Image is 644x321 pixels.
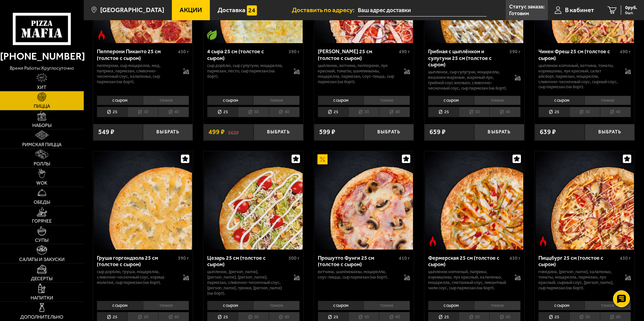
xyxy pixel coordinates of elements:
[474,124,524,140] button: Выбрать
[489,107,520,117] li: 40
[180,7,202,13] span: Акции
[509,11,529,16] p: Готовим
[538,301,584,310] li: с сыром
[34,200,50,205] span: Обеды
[143,301,189,310] li: тонкое
[98,129,114,135] span: 549 ₽
[97,301,143,310] li: с сыром
[97,63,177,85] p: пепперони, сыр Моцарелла, мед, паприка, пармезан, сливочно-чесночный соус, халапеньо, сыр пармеза...
[569,107,600,117] li: 30
[97,255,177,267] div: Груша горгондзола 25 см (толстое с сыром)
[253,301,300,310] li: тонкое
[228,129,239,135] s: 562 ₽
[428,107,459,117] li: 25
[428,69,508,91] p: цыпленок, сыр сулугуни, моцарелла, вешенки жареные, жареный лук, грибной соус Жюльен, сливочно-че...
[178,49,189,55] span: 430 г
[97,107,127,117] li: 25
[318,269,397,280] p: ветчина, шампиньоны, моцарелла, соус-пицца, сыр пармезан (на борт).
[247,5,257,15] img: 15daf4d41897b9f0e9f617042186c801.svg
[538,63,618,90] p: цыпленок копченый, ветчина, томаты, корнишоны, лук красный, салат айсберг, пармезан, моцарелла, с...
[207,107,238,117] li: 25
[620,49,631,55] span: 490 г
[97,96,143,105] li: с сыром
[207,301,253,310] li: с сыром
[428,255,508,267] div: Фермерская 25 см (толстое с сыром)
[31,296,53,300] span: Напитки
[538,48,618,61] div: Чикен Фреш 25 см (толстое с сыром)
[538,236,548,246] img: Острое блюдо
[20,315,63,320] span: Дополнительно
[425,151,523,250] img: Фермерская 25 см (толстое с сыром)
[538,255,618,267] div: Пиццбург 25 см (толстое с сыром)
[207,63,287,79] p: сыр дорблю, сыр сулугуни, моцарелла, пармезан, песто, сыр пармезан (на борт).
[538,96,584,105] li: с сыром
[318,255,397,267] div: Прошутто Фунги 25 см (толстое с сыром)
[625,5,637,10] span: 0 руб.
[540,129,556,135] span: 639 ₽
[318,48,397,61] div: [PERSON_NAME] 25 см (толстое с сыром)
[143,96,189,105] li: тонкое
[315,151,413,250] img: Прошутто Фунги 25 см (толстое с сыром)
[207,255,287,267] div: Цезарь 25 см (толстое с сыром)
[538,107,569,117] li: 25
[429,129,446,135] span: 659 ₽
[364,124,414,140] button: Выбрать
[31,277,52,281] span: Десерты
[207,269,287,296] p: цыпленок, [PERSON_NAME], [PERSON_NAME], [PERSON_NAME], пармезан, сливочно-чесночный соус, [PERSON...
[428,96,474,105] li: с сыром
[600,107,631,117] li: 40
[35,238,48,243] span: Супы
[318,96,364,105] li: с сыром
[399,255,410,261] span: 410 г
[348,107,379,117] li: 30
[203,151,303,250] a: Цезарь 25 см (толстое с сыром)
[143,124,193,140] button: Выбрать
[428,48,508,67] div: Грибная с цыплёнком и сулугуни 25 см (толстое с сыром)
[318,63,397,85] p: цыпленок, ветчина, пепперони, лук красный, томаты, шампиньоны, моцарелла, пармезан, соус-пицца, с...
[37,85,46,90] span: Хит
[474,301,521,310] li: тонкое
[424,151,524,250] a: Острое блюдоФермерская 25 см (толстое с сыром)
[474,96,521,105] li: тонкое
[218,7,245,13] span: Доставка
[536,151,634,250] img: Пиццбург 25 см (толстое с сыром)
[207,48,287,61] div: 4 сыра 25 см (толстое с сыром)
[428,301,474,310] li: с сыром
[318,301,364,310] li: с сыром
[585,124,635,140] button: Выбрать
[97,30,107,40] img: Острое блюдо
[36,181,47,186] span: WOK
[158,107,189,117] li: 40
[428,269,508,291] p: цыпленок копченый, паприка, корнишоны, лук красный, халапеньо, моцарелла, сметанный соус, пикантн...
[254,124,303,140] button: Выбрать
[625,11,637,15] span: 0 шт.
[207,30,217,40] img: Вегетарианское блюдо
[584,301,631,310] li: тонкое
[34,162,50,166] span: Роллы
[32,123,51,128] span: Наборы
[358,4,487,17] input: Ваш адрес доставки
[399,49,410,55] span: 490 г
[178,255,189,261] span: 390 г
[584,96,631,105] li: тонкое
[292,7,358,13] span: Доставить по адресу:
[204,151,302,250] img: Цезарь 25 см (толстое с сыром)
[97,48,177,61] div: Пепперони Пиканто 25 см (толстое с сыром)
[34,104,50,109] span: Пицца
[379,107,410,117] li: 40
[207,96,253,105] li: с сыром
[100,7,164,13] span: [GEOGRAPHIC_DATA]
[535,151,635,250] a: Острое блюдоПиццбург 25 см (толстое с сыром)
[509,49,521,55] span: 590 г
[127,107,158,117] li: 30
[459,107,489,117] li: 30
[94,151,192,250] img: Груша горгондзола 25 см (толстое с сыром)
[32,219,52,224] span: Горячее
[509,255,521,261] span: 430 г
[289,49,300,55] span: 390 г
[538,269,618,291] p: говядина, [PERSON_NAME], халапеньо, томаты, моцарелла, пармезан, лук красный, сырный соус, [PERSO...
[318,107,348,117] li: 25
[428,236,438,246] img: Острое блюдо
[364,96,410,105] li: тонкое
[364,301,410,310] li: тонкое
